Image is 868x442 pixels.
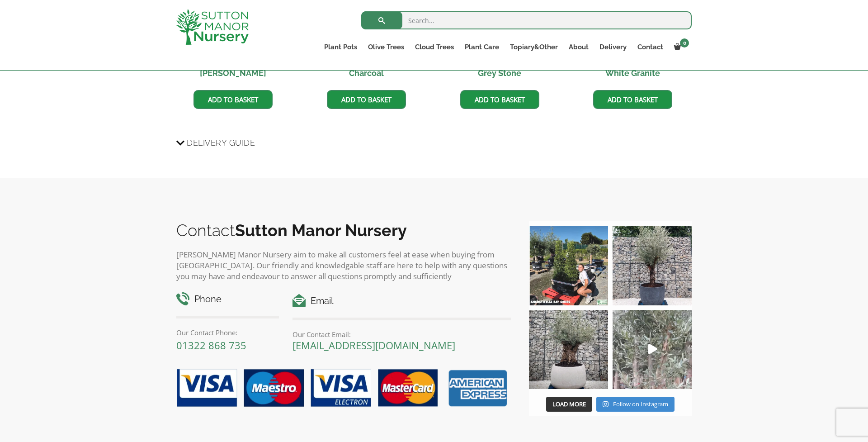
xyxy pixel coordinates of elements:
a: Olive Trees [363,41,410,53]
p: Our Contact Email: [292,329,511,340]
a: Add to basket: “The Barolo Pot 110 Colour Grey Stone” [460,90,539,109]
a: Add to basket: “The Barolo Pot 110 Colour White Granite” [593,90,672,109]
a: Add to basket: “The Barolo Pot 110 Colour Mocha Brown” [193,90,273,109]
a: 01322 868 735 [176,338,246,352]
img: Check out this beauty we potted at our nursery today ❤️‍🔥 A huge, ancient gnarled Olive tree plan... [529,310,608,389]
h2: Contact [176,221,511,240]
a: [EMAIL_ADDRESS][DOMAIN_NAME] [292,338,455,352]
a: Topiary&Other [505,41,563,53]
h4: Email [292,294,511,308]
img: A beautiful multi-stem Spanish Olive tree potted in our luxurious fibre clay pots 😍😍 [613,226,692,305]
h4: Phone [176,292,279,306]
span: Load More [552,400,586,408]
span: Delivery Guide [187,134,255,151]
img: Our elegant & picturesque Angustifolia Cones are an exquisite addition to your Bay Tree collectio... [529,226,608,305]
button: Load More [546,397,592,412]
svg: Play [648,344,657,354]
a: Plant Care [459,41,505,53]
span: Follow on Instagram [613,400,668,408]
input: Search... [361,11,692,29]
img: logo [176,9,249,45]
p: [PERSON_NAME] Manor Nursery aim to make all customers feel at ease when buying from [GEOGRAPHIC_D... [176,249,511,282]
a: Contact [632,41,669,53]
p: Our Contact Phone: [176,327,279,338]
a: Add to basket: “The Barolo Pot 110 Colour Charcoal” [327,90,406,109]
span: 0 [680,38,689,48]
svg: Instagram [603,401,609,408]
a: Cloud Trees [410,41,459,53]
a: Plant Pots [319,41,363,53]
img: New arrivals Monday morning of beautiful olive trees 🤩🤩 The weather is beautiful this summer, gre... [613,310,692,389]
a: 0 [669,41,692,53]
a: Instagram Follow on Instagram [596,397,675,412]
a: Delivery [594,41,632,53]
b: Sutton Manor Nursery [235,221,407,240]
a: About [563,41,594,53]
a: Play [613,310,692,389]
img: payment-options.png [170,364,511,413]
